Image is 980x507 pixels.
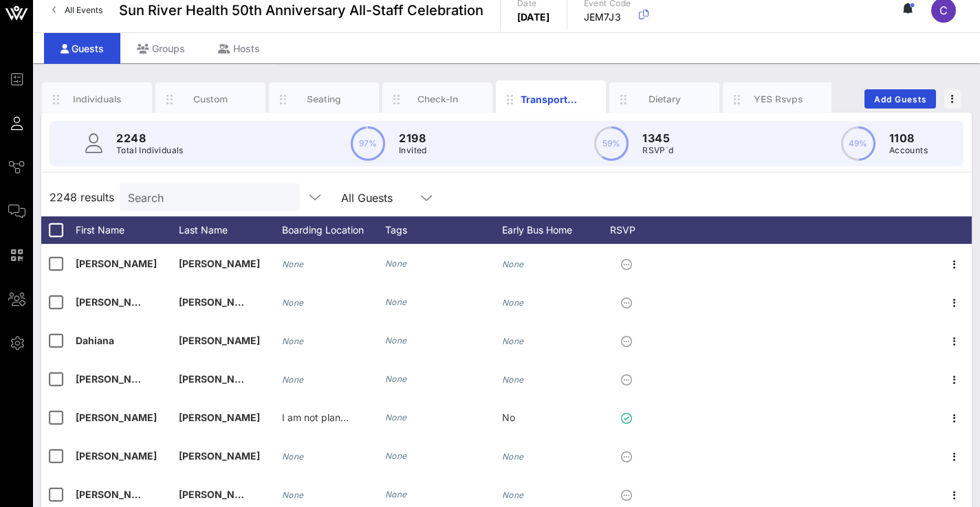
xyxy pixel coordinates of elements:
i: None [502,451,524,462]
span: I am not planning to take a shuttle. [282,412,438,423]
div: Check-In [407,93,468,106]
div: Guests [44,33,120,64]
span: [PERSON_NAME] [76,488,157,500]
p: [DATE] [517,10,550,24]
div: Groups [120,33,202,64]
p: Invited [399,144,427,157]
i: None [385,412,407,422]
span: [PERSON_NAME] [179,373,260,385]
i: None [282,259,304,269]
div: YES Rsvps [748,93,809,106]
div: Seating [294,93,355,106]
span: No [502,412,515,423]
i: None [502,374,524,385]
i: None [282,297,304,308]
i: None [385,489,407,499]
div: Individuals [67,93,128,106]
div: Tags [385,216,502,244]
span: 2248 results [50,189,114,205]
div: Custom [180,93,241,106]
div: Early Bus Home [502,216,605,244]
span: [PERSON_NAME] [76,296,157,308]
i: None [502,259,524,269]
span: [PERSON_NAME] [179,296,260,308]
span: [PERSON_NAME] [76,450,157,462]
i: None [385,297,407,307]
p: RSVP`d [642,144,673,157]
p: 1345 [642,130,673,146]
p: 1108 [889,130,928,146]
i: None [385,374,407,384]
div: Transportation [521,92,582,106]
p: Accounts [889,144,928,157]
span: C [939,3,948,17]
div: First Name [76,216,179,244]
span: [PERSON_NAME] [179,335,260,346]
span: Dahiana [76,335,114,346]
i: None [502,297,524,308]
span: Add Guests [873,94,928,104]
p: JEM7J3 [584,10,631,24]
p: 2198 [399,130,427,146]
i: None [385,335,407,346]
i: None [502,490,524,500]
div: RSVP [605,216,653,244]
p: 2248 [116,130,184,146]
i: None [385,258,407,269]
span: [PERSON_NAME] [179,450,260,462]
span: [PERSON_NAME] [76,373,157,385]
span: [PERSON_NAME] [179,258,260,269]
p: Total Individuals [116,144,184,157]
span: [PERSON_NAME] [76,412,157,423]
div: Last Name [179,216,282,244]
div: Hosts [202,33,276,64]
span: [PERSON_NAME] [179,412,260,423]
i: None [282,374,304,385]
i: None [282,336,304,346]
span: All Events [65,5,102,15]
i: None [385,451,407,461]
div: Boarding Location [282,216,385,244]
i: None [502,336,524,346]
span: [PERSON_NAME] [76,258,157,269]
i: None [282,490,304,500]
button: Add Guests [864,89,936,109]
div: Dietary [634,93,695,106]
i: None [282,451,304,462]
div: All Guests [341,192,393,204]
div: All Guests [333,183,443,211]
span: [PERSON_NAME] [179,488,260,500]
